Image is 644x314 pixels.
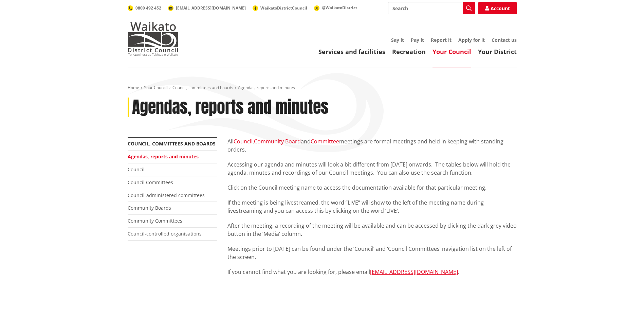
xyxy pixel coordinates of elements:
a: Your Council [144,85,168,90]
input: Search input [388,2,475,14]
a: @WaikatoDistrict [314,5,357,11]
p: Click on the Council meeting name to access the documentation available for that particular meeting. [227,184,517,192]
a: Home [128,85,139,90]
p: Meetings prior to [DATE] can be found under the ‘Council’ and ‘Council Committees’ navigation lis... [227,245,517,261]
p: After the meeting, a recording of the meeting will be available and can be accessed by clicking t... [227,222,517,238]
nav: breadcrumb [128,85,517,91]
a: [EMAIL_ADDRESS][DOMAIN_NAME] [370,268,458,276]
p: All , and meetings are formal meetings and held in keeping with standing orders. [227,137,517,154]
a: Council [234,138,253,145]
span: Agendas, reports and minutes [238,85,295,90]
a: Account [478,2,517,14]
a: Council, committees and boards [128,140,216,147]
span: 0800 492 452 [135,5,161,11]
a: Your District [478,48,517,56]
img: Waikato District Council - Te Kaunihera aa Takiwaa o Waikato [128,22,179,56]
a: Report it [431,37,452,43]
span: [EMAIL_ADDRESS][DOMAIN_NAME] [176,5,246,11]
a: Recreation [392,48,426,56]
a: Community Committees [128,217,182,224]
a: 0800 492 452 [128,5,161,11]
p: If the meeting is being livestreamed, the word “LIVE” will show to the left of the meeting name d... [227,198,517,215]
a: Council Committees [128,179,173,186]
a: Committee [311,138,339,145]
a: Contact us [492,37,517,43]
a: Agendas, reports and minutes [128,153,199,160]
p: If you cannot find what you are looking for, please email . [227,268,517,276]
a: Apply for it [458,37,485,43]
a: Council [128,166,145,173]
a: Say it [391,37,404,43]
a: [EMAIL_ADDRESS][DOMAIN_NAME] [168,5,246,11]
span: Accessing our agenda and minutes will look a bit different from [DATE] onwards. The tables below ... [227,161,511,176]
a: Services and facilities [318,48,385,56]
a: Council, committees and boards [172,85,233,90]
a: Community Boards [128,205,171,211]
a: Your Council [433,48,471,56]
a: Pay it [411,37,424,43]
a: Community Board [254,138,301,145]
span: WaikatoDistrictCouncil [260,5,307,11]
a: WaikatoDistrictCouncil [253,5,307,11]
a: Council-controlled organisations [128,230,202,237]
h1: Agendas, reports and minutes [132,98,329,117]
a: Council-administered committees [128,192,205,198]
span: @WaikatoDistrict [322,5,357,11]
